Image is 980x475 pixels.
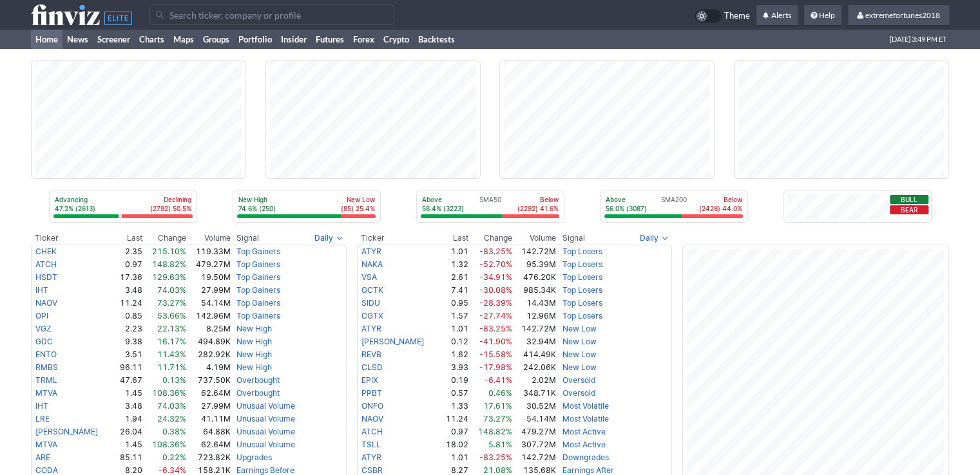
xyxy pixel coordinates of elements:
a: News [62,30,93,49]
a: MTVA [35,440,57,449]
a: Overbought [236,388,280,398]
td: 1.45 [114,438,143,451]
th: Volume [513,232,557,245]
span: 108.36% [152,440,186,449]
input: Search [149,5,394,25]
p: Advancing [55,195,95,204]
a: Top Gainers [236,247,280,256]
a: REVB [361,349,381,359]
a: Unusual Volume [236,427,295,436]
p: 58.4% (3223) [422,204,464,213]
td: 14.43M [513,297,557,310]
td: 142.72M [513,245,557,258]
a: RMBS [35,362,58,372]
a: ENTO [35,349,57,359]
td: 737.50K [187,374,231,387]
p: Above [606,195,647,204]
td: 414.49K [513,348,557,361]
a: Top Losers [562,272,602,282]
a: Home [31,30,62,49]
a: HSDT [35,272,57,282]
span: Signal [236,233,259,243]
th: Ticker [357,232,440,245]
a: Earnings Before [236,465,294,475]
td: 47.67 [114,374,143,387]
a: NAKA [361,259,383,269]
p: Above [422,195,464,204]
td: 2.35 [114,245,143,258]
a: Futures [311,30,349,49]
span: Daily [640,232,658,245]
td: 11.24 [114,297,143,310]
span: [DATE] 3:49 PM ET [890,30,946,49]
td: 11.24 [439,413,468,425]
td: 27.99M [187,284,231,297]
a: Top Gainers [236,272,280,282]
p: 74.6% (250) [238,204,276,213]
td: 1.32 [439,258,468,271]
td: 0.97 [114,258,143,271]
a: IHT [35,401,48,411]
a: NAOV [35,298,57,308]
p: New Low [341,195,375,204]
span: 73.27% [483,414,512,424]
a: Oversold [562,375,595,385]
td: 348.71K [513,387,557,400]
th: Volume [187,232,231,245]
span: extremefortunes2018 [865,10,940,20]
p: 56.0% (3087) [606,204,647,213]
td: 307.72M [513,438,557,451]
td: 0.57 [439,387,468,400]
a: Charts [135,30,169,49]
td: 242.06K [513,361,557,374]
span: -15.58% [479,349,512,359]
td: 27.99M [187,400,231,413]
a: NAOV [361,414,383,424]
td: 18.02 [439,438,468,451]
td: 3.48 [114,284,143,297]
td: 494.89K [187,335,231,348]
p: 47.2% (2613) [55,204,95,213]
a: GDC [35,337,53,346]
td: 95.39M [513,258,557,271]
td: 30.52M [513,400,557,413]
td: 142.72M [513,322,557,335]
span: -27.74% [479,311,512,321]
td: 2.61 [439,271,468,284]
td: 479.27M [513,425,557,438]
button: Signals interval [637,232,672,245]
a: ATCH [35,259,57,269]
td: 1.01 [439,451,468,464]
a: Theme [695,9,750,23]
td: 1.01 [439,245,468,258]
a: VSA [361,272,377,282]
a: PPBT [361,388,382,398]
a: Top Gainers [236,298,280,308]
a: New Low [562,362,597,372]
td: 41.11M [187,413,231,425]
td: 96.11 [114,361,143,374]
span: -52.70% [479,259,512,269]
span: Daily [314,232,333,245]
span: -83.25% [479,247,512,256]
a: Help [804,5,841,26]
a: New High [236,349,272,359]
p: Below [517,195,559,204]
a: TRML [35,375,57,385]
a: ATCH [361,427,383,436]
td: 0.19 [439,374,468,387]
td: 1.45 [114,387,143,400]
td: 17.36 [114,271,143,284]
td: 3.48 [114,400,143,413]
span: 53.66% [157,311,186,321]
span: 148.82% [478,427,512,436]
span: -17.98% [479,362,512,372]
td: 0.97 [439,425,468,438]
a: CLSD [361,362,383,372]
a: Forex [349,30,379,49]
td: 723.82K [187,451,231,464]
span: 215.10% [152,247,186,256]
td: 9.38 [114,335,143,348]
a: New High [236,337,272,346]
a: Top Gainers [236,259,280,269]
